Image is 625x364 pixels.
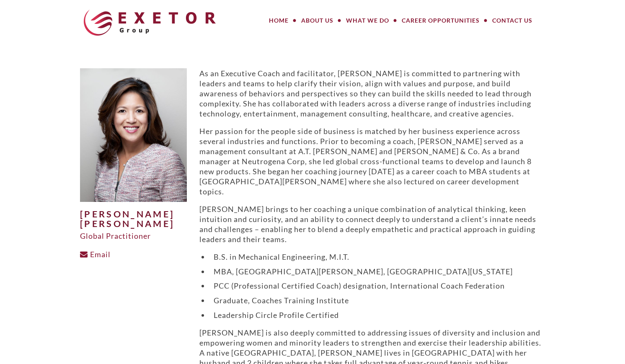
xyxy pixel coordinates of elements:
[340,12,395,29] a: What We Do
[199,68,545,119] p: As an Executive Coach and facilitator, [PERSON_NAME] is committed to partnering with leaders and ...
[84,10,216,36] img: The Exetor Group
[209,310,545,320] li: Leadership Circle Profile Certified
[80,231,187,241] div: Global Practitioner
[263,12,295,29] a: Home
[209,266,545,276] li: MBA, [GEOGRAPHIC_DATA][PERSON_NAME], [GEOGRAPHIC_DATA][US_STATE]
[199,204,545,244] p: [PERSON_NAME] brings to her coaching a unique combination of analytical thinking, keen intuition ...
[209,252,545,262] li: B.S. in Mechanical Engineering, M.I.T.
[199,126,545,196] p: Her passion for the people side of business is matched by her business experience across several ...
[395,12,486,29] a: Career Opportunities
[80,68,187,202] img: Jenn-Bevan-500x625.jpg
[80,250,111,259] a: Email
[80,209,187,230] h1: [PERSON_NAME] [PERSON_NAME]
[295,12,340,29] a: About Us
[209,295,545,305] li: Graduate, Coaches Training Institute
[486,12,539,29] a: Contact Us
[209,281,545,291] li: PCC (Professional Certified Coach) designation, International Coach Federation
